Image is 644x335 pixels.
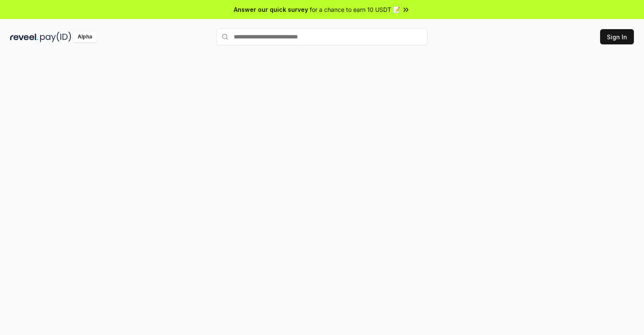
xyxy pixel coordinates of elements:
[600,29,634,44] button: Sign In
[310,5,400,14] span: for a chance to earn 10 USDT 📝
[10,32,38,42] img: reveel_dark
[40,32,71,42] img: pay_id
[234,5,308,14] span: Answer our quick survey
[73,32,97,42] div: Alpha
